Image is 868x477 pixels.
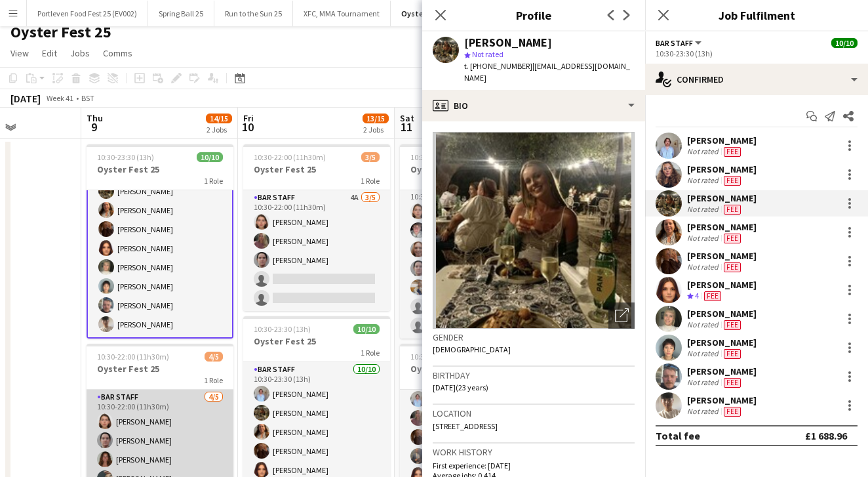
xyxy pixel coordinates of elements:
[361,176,380,186] span: 1 Role
[433,446,635,458] h3: Work history
[724,320,741,330] span: Fee
[433,132,635,329] img: Crew avatar or photo
[205,352,223,362] span: 4/5
[87,112,103,124] span: Thu
[645,64,868,95] div: Confirmed
[724,407,741,417] span: Fee
[10,22,111,42] h1: Oyster Fest 25
[243,144,390,311] app-job-card: 10:30-22:00 (11h30m)3/5Oyster Fest 251 RoleBar Staff4A3/510:30-22:00 (11h30m)[PERSON_NAME][PERSON...
[254,324,311,334] span: 10:30-23:30 (13h)
[10,47,29,59] span: View
[724,234,741,243] span: Fee
[410,152,483,162] span: 10:30-22:00 (11h30m)
[724,147,741,157] span: Fee
[87,120,233,339] app-card-role: [PERSON_NAME][PERSON_NAME][PERSON_NAME][PERSON_NAME][PERSON_NAME][PERSON_NAME][PERSON_NAME][PERSO...
[243,112,254,124] span: Fri
[721,233,743,243] div: Crew has different fees then in role
[243,190,390,311] app-card-role: Bar Staff4A3/510:30-22:00 (11h30m)[PERSON_NAME][PERSON_NAME][PERSON_NAME]
[721,377,743,388] div: Crew has different fees then in role
[687,262,721,272] div: Not rated
[687,279,757,291] div: [PERSON_NAME]
[721,348,743,359] div: Crew has different fees then in role
[148,1,214,26] button: Spring Ball 25
[87,163,233,175] h3: Oyster Fest 25
[704,291,721,301] span: Fee
[721,204,743,215] div: Crew has different fees then in role
[687,135,757,146] div: [PERSON_NAME]
[398,119,414,135] span: 11
[363,125,388,135] div: 2 Jobs
[87,363,233,375] h3: Oyster Fest 25
[293,1,391,26] button: XFC, MMA Tournament
[433,461,635,470] p: First experience: [DATE]
[422,90,645,121] div: Bio
[464,61,532,71] span: t. [PHONE_NUMBER]
[400,163,547,175] h3: Oyster Fest 25
[207,125,231,135] div: 2 Jobs
[608,302,635,329] div: Open photos pop-in
[243,335,390,347] h3: Oyster Fest 25
[400,112,414,124] span: Sat
[464,37,552,49] div: [PERSON_NAME]
[206,114,232,123] span: 14/15
[433,344,511,354] span: [DEMOGRAPHIC_DATA]
[687,308,757,320] div: [PERSON_NAME]
[464,61,630,83] span: | [EMAIL_ADDRESS][DOMAIN_NAME]
[831,38,858,48] span: 10/10
[204,176,223,186] span: 1 Role
[656,49,858,58] div: 10:30-23:30 (13h)
[353,324,380,334] span: 10/10
[695,291,699,301] span: 4
[687,204,721,215] div: Not rated
[724,378,741,388] span: Fee
[472,49,503,59] span: Not rated
[724,262,741,272] span: Fee
[724,205,741,215] span: Fee
[361,152,380,162] span: 3/5
[241,119,254,135] span: 10
[65,45,95,62] a: Jobs
[645,7,868,24] h3: Job Fulfilment
[433,383,488,392] span: [DATE] (23 years)
[721,406,743,417] div: Crew has different fees then in role
[97,352,169,362] span: 10:30-22:00 (11h30m)
[701,291,724,302] div: Crew has different fees then in role
[687,377,721,388] div: Not rated
[687,175,721,186] div: Not rated
[103,47,132,59] span: Comms
[204,375,223,385] span: 1 Role
[400,144,547,339] app-job-card: 10:30-22:00 (11h30m)5/7Oyster Fest 251 RoleBar Staff5/710:30-22:00 (11h30m)[PERSON_NAME][PERSON_N...
[805,429,847,442] div: £1 688.96
[656,38,693,48] span: Bar Staff
[363,114,389,123] span: 13/15
[687,406,721,417] div: Not rated
[656,429,700,442] div: Total fee
[87,144,233,339] div: 10:30-23:30 (13h)10/10Oyster Fest 251 Role[PERSON_NAME][PERSON_NAME][PERSON_NAME][PERSON_NAME][PE...
[433,331,635,343] h3: Gender
[721,320,743,330] div: Crew has different fees then in role
[433,369,635,381] h3: Birthday
[214,1,293,26] button: Run to the Sun 25
[687,250,757,262] div: [PERSON_NAME]
[97,152,154,162] span: 10:30-23:30 (13h)
[724,349,741,359] span: Fee
[254,152,326,162] span: 10:30-22:00 (11h30m)
[400,363,547,375] h3: Oyster Fest 25
[70,47,90,59] span: Jobs
[721,262,743,272] div: Crew has different fees then in role
[361,348,380,358] span: 1 Role
[656,38,703,48] button: Bar Staff
[81,93,94,103] div: BST
[37,45,62,62] a: Edit
[98,45,138,62] a: Comms
[687,221,757,233] div: [PERSON_NAME]
[687,192,757,204] div: [PERSON_NAME]
[197,152,223,162] span: 10/10
[43,93,76,103] span: Week 41
[721,175,743,186] div: Crew has different fees then in role
[400,180,547,339] app-card-role: Bar Staff5/710:30-22:00 (11h30m)[PERSON_NAME][PERSON_NAME][PERSON_NAME][PERSON_NAME][PERSON_NAME]
[410,352,467,362] span: 10:30-23:30 (13h)
[42,47,57,59] span: Edit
